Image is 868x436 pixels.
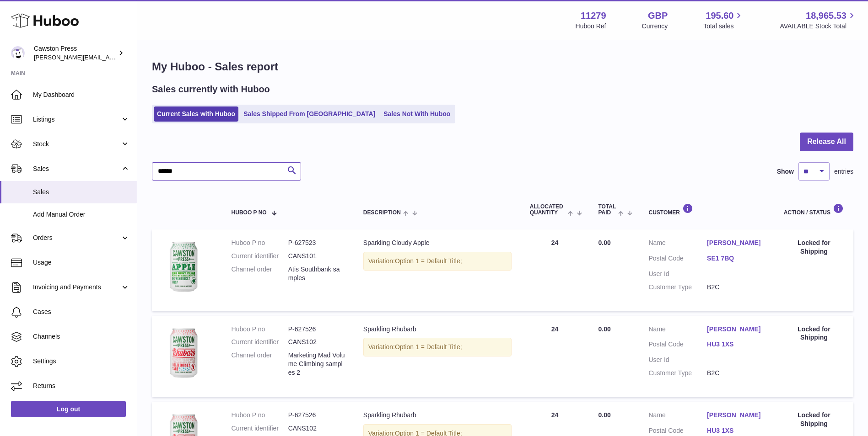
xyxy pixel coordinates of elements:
[33,357,130,366] span: Settings
[780,22,857,31] span: AVAILABLE Stock Total
[703,22,744,31] span: Total sales
[232,325,288,334] dt: Huboo P no
[598,204,616,216] span: Total paid
[363,338,512,356] div: Variation:
[648,411,707,422] dt: Name
[363,252,512,271] div: Variation:
[707,369,766,378] dd: B2C
[648,356,707,364] dt: User Id
[232,252,288,261] dt: Current identifier
[363,325,512,334] div: Sparkling Rhubarb
[707,325,766,334] a: [PERSON_NAME]
[288,351,345,377] dd: Marketing Mad Volume Climbing samples 2
[33,165,120,173] span: Sales
[152,59,853,74] h1: My Huboo - Sales report
[576,22,606,31] div: Huboo Ref
[706,10,733,22] span: 195.60
[521,316,589,397] td: 24
[648,369,707,378] dt: Customer Type
[232,239,288,247] dt: Huboo P no
[598,325,610,333] span: 0.00
[784,239,844,256] div: Locked for Shipping
[648,10,668,22] strong: GBP
[780,10,857,31] a: 18,965.53 AVAILABLE Stock Total
[11,46,25,60] img: thomas.carson@cawstonpress.com
[784,325,844,342] div: Locked for Shipping
[598,239,610,246] span: 0.00
[161,325,207,386] img: 112791717167690.png
[288,239,345,247] dd: P-627523
[363,239,512,247] div: Sparkling Cloudy Apple
[34,53,232,61] span: [PERSON_NAME][EMAIL_ADDRESS][PERSON_NAME][DOMAIN_NAME]
[288,252,345,261] dd: CANS101
[232,265,288,282] dt: Channel order
[707,283,766,292] dd: B2C
[784,411,844,428] div: Locked for Shipping
[33,332,130,341] span: Channels
[395,343,462,351] span: Option 1 = Default Title;
[648,283,707,292] dt: Customer Type
[232,338,288,346] dt: Current identifier
[33,140,120,149] span: Stock
[33,188,130,197] span: Sales
[240,106,378,122] a: Sales Shipped From [GEOGRAPHIC_DATA]
[642,22,668,31] div: Currency
[232,210,267,216] span: Huboo P no
[648,254,707,265] dt: Postal Code
[834,167,853,176] span: entries
[800,133,853,151] button: Release All
[232,424,288,433] dt: Current identifier
[648,325,707,336] dt: Name
[161,239,207,299] img: 112791717167733.png
[33,258,130,267] span: Usage
[707,254,766,263] a: SE1 7BQ
[806,10,846,22] span: 18,965.53
[648,340,707,351] dt: Postal Code
[707,239,766,247] a: [PERSON_NAME]
[784,203,844,216] div: Action / Status
[707,426,766,435] a: HU3 1XS
[648,239,707,250] dt: Name
[33,283,120,292] span: Invoicing and Payments
[288,325,345,334] dd: P-627526
[33,308,130,316] span: Cases
[288,338,345,346] dd: CANS102
[33,115,120,124] span: Listings
[777,167,794,176] label: Show
[521,229,589,311] td: 24
[707,411,766,420] a: [PERSON_NAME]
[581,10,606,22] strong: 11279
[288,265,345,282] dd: Atis Southbank samples
[648,203,765,216] div: Customer
[33,210,130,219] span: Add Manual Order
[288,411,345,420] dd: P-627526
[232,351,288,377] dt: Channel order
[33,234,120,242] span: Orders
[598,411,610,419] span: 0.00
[11,401,126,417] a: Log out
[232,411,288,420] dt: Huboo P no
[703,10,744,31] a: 195.60 Total sales
[363,411,512,420] div: Sparkling Rhubarb
[530,204,566,216] span: ALLOCATED Quantity
[33,382,130,390] span: Returns
[33,90,130,99] span: My Dashboard
[648,270,707,278] dt: User Id
[34,44,116,62] div: Cawston Press
[152,83,270,96] h2: Sales currently with Huboo
[154,106,238,122] a: Current Sales with Huboo
[395,257,462,265] span: Option 1 = Default Title;
[288,424,345,433] dd: CANS102
[380,106,453,122] a: Sales Not With Huboo
[707,340,766,349] a: HU3 1XS
[363,210,401,216] span: Description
